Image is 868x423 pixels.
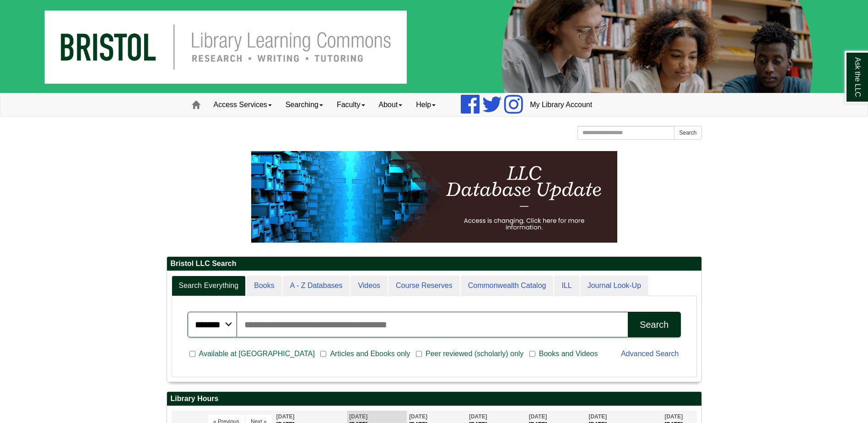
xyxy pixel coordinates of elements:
[247,276,281,296] a: Books
[167,392,701,406] h2: Library Hours
[588,413,607,420] span: [DATE]
[422,348,527,359] span: Peer reviewed (scholarly) only
[326,348,414,359] span: Articles and Ebooks only
[529,350,535,358] input: Books and Videos
[640,320,669,330] div: Search
[409,93,442,116] a: Help
[276,413,295,420] span: [DATE]
[251,151,617,243] img: HTML tutorial
[621,350,679,358] a: Advanced Search
[674,126,701,140] button: Search
[330,93,372,116] a: Faculty
[523,93,599,116] a: My Library Account
[350,276,388,296] a: Videos
[461,276,554,296] a: Commonwealth Catalog
[172,276,246,296] a: Search Everything
[409,413,427,420] span: [DATE]
[207,93,279,116] a: Access Services
[628,312,680,337] button: Search
[349,413,367,420] span: [DATE]
[554,276,579,296] a: ILL
[195,348,318,359] span: Available at [GEOGRAPHIC_DATA]
[388,276,460,296] a: Course Reserves
[283,276,350,296] a: A - Z Databases
[664,413,683,420] span: [DATE]
[535,348,602,359] span: Books and Videos
[529,413,547,420] span: [DATE]
[580,276,648,296] a: Journal Look-Up
[189,350,195,358] input: Available at [GEOGRAPHIC_DATA]
[469,413,487,420] span: [DATE]
[167,257,701,271] h2: Bristol LLC Search
[279,93,330,116] a: Searching
[320,350,326,358] input: Articles and Ebooks only
[372,93,410,116] a: About
[416,350,422,358] input: Peer reviewed (scholarly) only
